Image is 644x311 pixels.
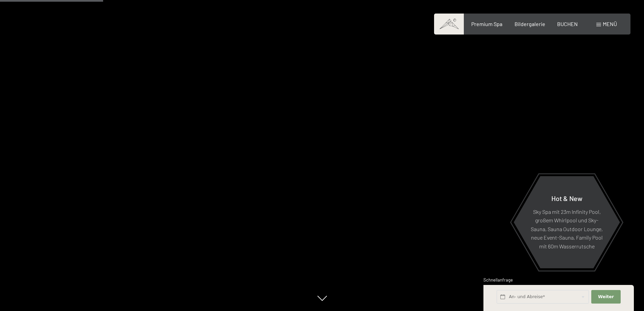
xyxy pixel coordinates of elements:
[591,290,620,304] button: Weiter
[603,21,617,27] span: Menü
[551,194,582,202] span: Hot & New
[530,207,603,250] p: Sky Spa mit 23m Infinity Pool, großem Whirlpool und Sky-Sauna, Sauna Outdoor Lounge, neue Event-S...
[557,21,578,27] a: BUCHEN
[515,21,545,27] a: Bildergalerie
[483,277,513,283] span: Schnellanfrage
[513,176,620,269] a: Hot & New Sky Spa mit 23m Infinity Pool, großem Whirlpool und Sky-Sauna, Sauna Outdoor Lounge, ne...
[598,294,614,300] span: Weiter
[471,21,502,27] a: Premium Spa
